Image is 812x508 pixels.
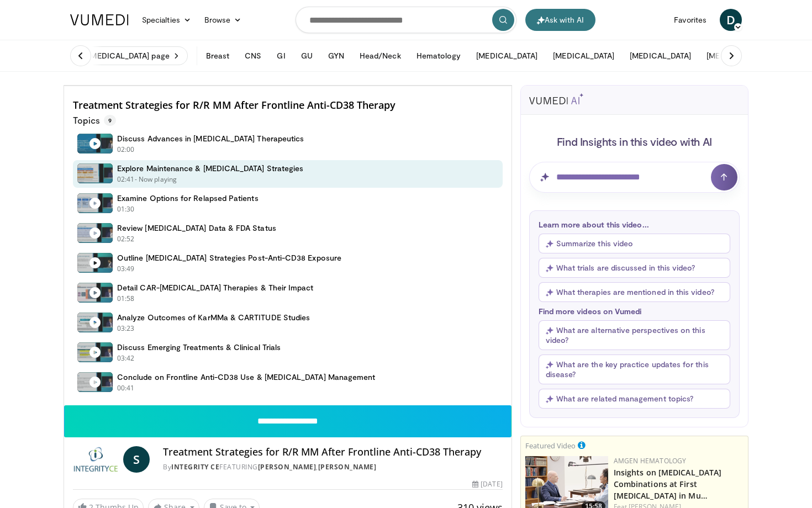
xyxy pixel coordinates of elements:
[296,7,516,33] input: Search topics, interventions
[73,99,503,112] h4: Treatment Strategies for R/R MM After Frontline Anti-CD38 Therapy
[198,9,249,31] a: Browse
[472,479,502,489] div: [DATE]
[529,93,583,104] img: vumedi-ai-logo.svg
[238,45,268,67] button: CNS
[539,354,730,384] button: What are the key practice updates for this disease?
[117,145,135,155] p: 02:00
[539,258,730,278] button: What trials are discussed in this video?
[117,283,314,293] h4: Detail CAR-[MEDICAL_DATA] Therapies & Their Impact
[539,282,730,302] button: What therapies are mentioned in this video?
[529,162,740,193] input: Question for AI
[270,45,292,67] button: GI
[73,115,116,126] p: Topics
[720,9,742,31] a: D
[539,389,730,409] button: What are related management topics?
[525,441,576,451] small: Featured Video
[318,462,377,472] a: [PERSON_NAME]
[199,45,236,67] button: Breast
[123,446,150,473] a: S
[117,383,135,393] p: 00:41
[117,324,135,334] p: 03:23
[117,163,303,173] h4: Explore Maintenance & [MEDICAL_DATA] Strategies
[117,342,281,352] h4: Discuss Emerging Treatments & Clinical Trials
[539,234,730,253] button: Summarize this video
[117,174,135,184] p: 02:41
[117,372,375,382] h4: Conclude on Frontline Anti-CD38 Use & [MEDICAL_DATA] Management
[135,9,198,31] a: Specialties
[539,306,730,316] p: Find more videos on Vumedi
[546,45,621,67] button: [MEDICAL_DATA]
[117,353,135,363] p: 03:42
[700,45,774,67] button: [MEDICAL_DATA]
[410,45,468,67] button: Hematology
[294,45,319,67] button: GU
[64,46,188,65] a: Visit [MEDICAL_DATA] page
[171,462,219,472] a: Integrity CE
[73,446,119,473] img: Integrity CE
[321,45,351,67] button: GYN
[70,14,129,25] img: VuMedi Logo
[117,294,135,304] p: 01:58
[667,9,713,31] a: Favorites
[470,45,544,67] button: [MEDICAL_DATA]
[117,253,341,263] h4: Outline [MEDICAL_DATA] Strategies Post-Anti-CD38 Exposure
[117,313,310,322] h4: Analyze Outcomes of KarMMa & CARTITUDE Studies
[117,204,135,214] p: 01:30
[117,193,259,203] h4: Examine Options for Relapsed Patients
[529,134,740,149] h4: Find Insights in this video with AI
[163,446,502,458] h4: Treatment Strategies for R/R MM After Frontline Anti-CD38 Therapy
[539,220,730,229] p: Learn more about this video...
[614,456,687,465] a: Amgen Hematology
[163,462,502,472] div: By FEATURING ,
[525,9,595,31] button: Ask with AI
[117,234,135,244] p: 02:52
[539,320,730,350] button: What are alternative perspectives on this video?
[104,115,116,126] span: 9
[614,467,722,501] a: Insights on [MEDICAL_DATA] Combinations at First [MEDICAL_DATA] in Mu…
[117,264,135,274] p: 03:49
[623,45,698,67] button: [MEDICAL_DATA]
[135,174,177,184] p: - Now playing
[117,223,276,233] h4: Review [MEDICAL_DATA] Data & FDA Status
[258,462,317,472] a: [PERSON_NAME]
[353,45,408,67] button: Head/Neck
[117,134,304,144] h4: Discuss Advances in [MEDICAL_DATA] Therapeutics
